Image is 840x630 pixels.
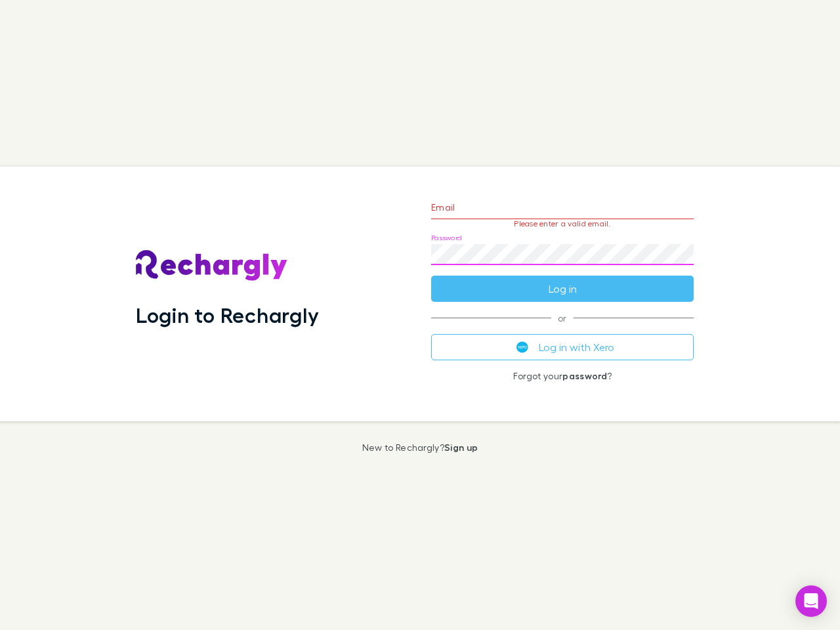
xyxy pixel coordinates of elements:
[136,303,319,327] h1: Login to Rechargly
[431,219,694,228] p: Please enter a valid email.
[362,442,478,453] p: New to Rechargly?
[431,371,694,381] p: Forgot your ?
[431,233,462,243] label: Password
[136,250,288,282] img: Rechargly's Logo
[431,334,694,360] button: Log in with Xero
[562,370,607,381] a: password
[431,276,694,302] button: Log in
[431,318,694,318] span: or
[516,341,528,353] img: Xero's logo
[795,585,827,617] div: Open Intercom Messenger
[444,442,478,453] a: Sign up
